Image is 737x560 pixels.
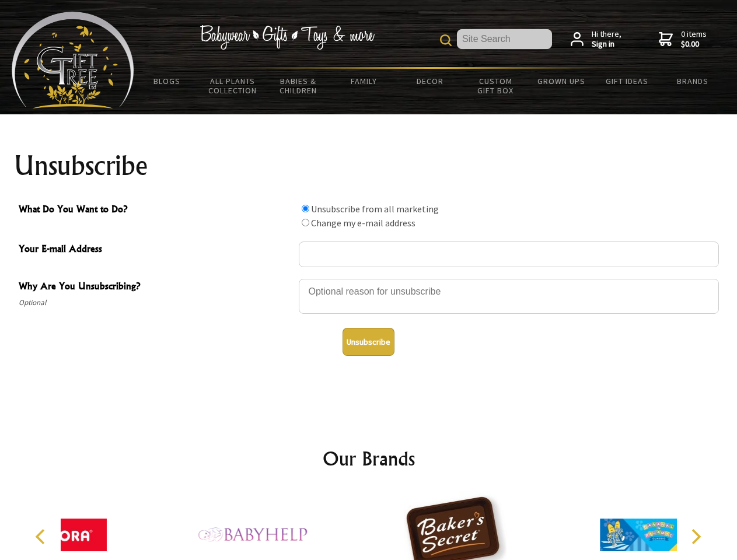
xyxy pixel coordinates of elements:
span: Hi there, [592,29,621,50]
h1: Unsubscribe [14,152,724,180]
strong: Sign in [592,39,621,50]
a: Family [331,69,397,93]
img: Babywear - Gifts - Toys & more [200,25,375,50]
a: Babies & Children [266,69,331,103]
button: Unsubscribe [343,328,394,356]
a: BLOGS [134,69,200,93]
h2: Our Brands [23,444,714,473]
input: What Do You Want to Do? [302,205,309,212]
a: Hi there,Sign in [571,29,621,50]
a: Gift Ideas [594,69,660,93]
input: Your E-mail Address [299,242,719,267]
a: Decor [397,69,463,93]
a: 0 items$0.00 [659,29,707,50]
span: Optional [19,296,293,310]
img: product search [440,34,452,46]
img: Babyware - Gifts - Toys and more... [12,12,134,108]
span: 0 items [681,29,707,50]
strong: $0.00 [681,39,707,50]
label: Unsubscribe from all marketing [311,203,439,215]
a: Grown Ups [528,69,594,93]
a: All Plants Collection [200,69,266,103]
label: Change my e-mail address [311,217,415,229]
span: What Do You Want to Do? [19,202,293,219]
span: Why Are You Unsubscribing? [19,279,293,296]
span: Your E-mail Address [19,242,293,258]
input: What Do You Want to Do? [302,219,309,226]
a: Custom Gift Box [463,69,529,103]
button: Next [683,524,708,549]
input: Site Search [457,29,552,49]
textarea: Why Are You Unsubscribing? [299,279,719,314]
button: Previous [29,524,55,549]
a: Brands [660,69,726,93]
